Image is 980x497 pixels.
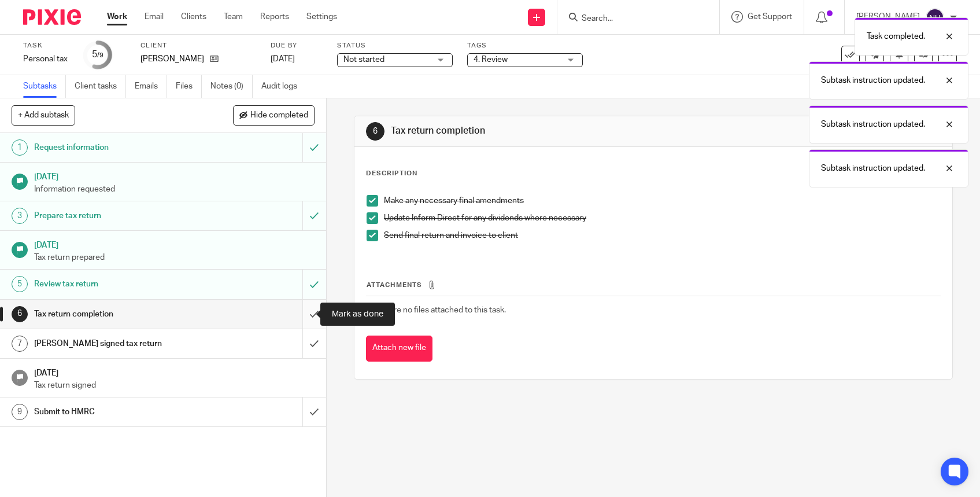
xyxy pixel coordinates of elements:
p: Tax return signed [34,380,315,391]
div: 6 [12,306,28,322]
button: Attach new file [366,336,432,362]
p: Update Inform Direct for any dividends where necessary [384,212,940,224]
span: 4. Review [474,56,508,64]
a: Files [176,75,202,98]
img: Pixie [23,9,81,25]
h1: [DATE] [34,365,315,379]
a: Client tasks [75,75,126,98]
a: Notes (0) [210,75,253,98]
a: Audit logs [261,75,306,98]
a: Work [107,11,127,23]
h1: Review tax return [34,275,205,293]
p: Task completed. [867,31,925,42]
h1: Request information [34,139,205,156]
button: Hide completed [233,105,315,125]
span: Hide completed [250,111,308,120]
p: Send final return and invoice to client [384,230,940,241]
label: Status [337,41,453,50]
div: 5 [92,48,103,61]
div: 1 [12,139,28,156]
p: Information requested [34,183,315,195]
a: Reports [260,11,289,23]
a: Clients [181,11,206,23]
a: Emails [135,75,167,98]
a: Subtasks [23,75,66,98]
img: svg%3E [926,8,944,27]
h1: Tax return completion [391,125,678,137]
h1: Tax return completion [34,305,205,323]
label: Due by [271,41,323,50]
span: [DATE] [271,55,295,63]
h1: Prepare tax return [34,207,205,224]
label: Task [23,41,69,50]
div: 6 [366,122,384,141]
p: Subtask instruction updated. [821,75,925,86]
label: Client [140,41,256,50]
p: Tax return prepared [34,252,315,263]
span: There are no files attached to this task. [367,306,506,314]
h1: [DATE] [34,168,315,183]
span: Not started [343,56,384,64]
h1: [DATE] [34,237,315,251]
p: Subtask instruction updated. [821,163,925,174]
button: + Add subtask [12,105,75,125]
p: Subtask instruction updated. [821,119,925,130]
div: 9 [12,404,28,420]
span: Attachments [367,282,422,288]
div: Personal tax [23,53,69,65]
div: 3 [12,208,28,224]
a: Email [145,11,164,23]
p: Description [366,169,417,178]
small: /9 [97,52,103,58]
a: Settings [306,11,337,23]
p: [PERSON_NAME] [140,53,204,65]
div: 5 [12,276,28,292]
h1: [PERSON_NAME] signed tax return [34,335,205,352]
label: Tags [467,41,583,50]
a: Team [224,11,243,23]
div: 7 [12,336,28,352]
p: Make any necessary final amendments [384,195,940,207]
h1: Submit to HMRC [34,403,205,421]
